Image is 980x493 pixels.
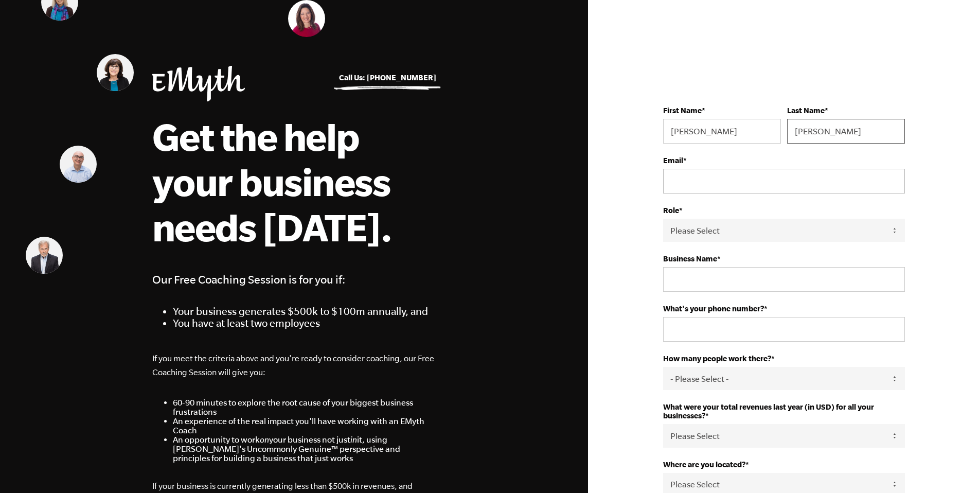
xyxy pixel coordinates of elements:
li: An experience of the real impact you'll have working with an EMyth Coach [173,416,436,435]
a: Call Us: [PHONE_NUMBER] [339,73,436,82]
strong: What were your total revenues last year (in USD) for all your businesses? [663,402,874,420]
img: Donna Uzelac, EMyth Business Coach [97,54,134,91]
h1: Get the help your business needs [DATE]. [152,114,435,250]
strong: What's your phone number? [663,304,764,313]
img: EMyth [152,66,245,101]
strong: Where are you located? [663,460,745,469]
li: Your business generates $500k to $100m annually, and [173,305,436,317]
li: An opportunity to work your business not just it, using [PERSON_NAME]'s Uncommonly Genuine™ persp... [173,435,436,463]
li: 60-90 minutes to explore the root cause of your biggest business frustrations [173,398,436,416]
h4: Our Free Coaching Session is for you if: [152,270,436,289]
strong: First Name [663,106,702,115]
img: Shachar Perlman, EMyth Business Coach [60,146,97,183]
strong: Email [663,156,683,165]
p: If you meet the criteria above and you're ready to consider coaching, our Free Coaching Session w... [152,351,436,379]
em: in [350,435,357,444]
img: Steve Edkins, EMyth Business Coach [26,237,63,274]
strong: Business Name [663,254,717,263]
iframe: Chat Widget [929,444,980,493]
strong: How many people work there? [663,354,771,363]
strong: Role [663,206,679,215]
strong: Last Name [787,106,825,115]
li: You have at least two employees [173,317,436,329]
em: on [260,435,269,444]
